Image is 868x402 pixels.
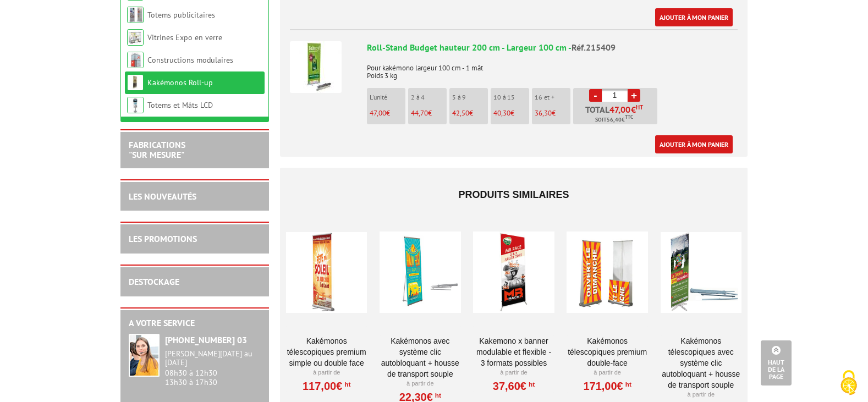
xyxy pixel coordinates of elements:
a: Constructions modulaires [147,55,233,65]
a: 37,60€HT [493,383,535,389]
a: LES PROMOTIONS [129,233,197,244]
img: widget-service.jpg [129,334,160,377]
span: Soit € [595,115,633,124]
sup: HT [342,381,350,388]
a: Kakémonos télescopiques Premium simple ou double face [286,335,367,368]
p: À partir de [286,368,367,377]
p: € [535,109,570,117]
p: 2 à 4 [411,93,447,101]
span: 40,30 [493,108,510,118]
a: Ajouter à mon panier [655,135,733,153]
a: + [628,89,640,102]
img: Totems et Mâts LCD [127,97,144,113]
button: Cookies (fenêtre modale) [829,365,868,402]
strong: [PHONE_NUMBER] 03 [165,334,247,345]
p: À partir de [473,368,554,377]
a: DESTOCKAGE [129,276,179,287]
span: Produits similaires [458,189,569,200]
p: Total [576,105,657,124]
sup: HT [623,381,631,388]
a: FABRICATIONS"Sur Mesure" [129,139,185,160]
p: € [452,109,488,117]
span: 47,00 [609,105,631,114]
img: Cookies (fenêtre modale) [835,369,862,397]
a: Haut de la page [761,340,792,386]
p: € [411,109,447,117]
img: Constructions modulaires [127,52,144,68]
span: 56,40 [607,115,622,124]
p: À partir de [380,379,460,388]
p: À partir de [567,368,647,377]
h2: A votre service [129,318,261,328]
a: Ajouter à mon panier [655,8,733,26]
a: 22,30€HT [399,394,441,400]
sup: HT [636,103,643,111]
div: [PERSON_NAME][DATE] au [DATE] [165,349,261,368]
img: Kakémonos Roll-up [127,74,144,91]
p: Pour kakémono largeur 100 cm - 1 mât Poids 3 kg [367,57,738,80]
a: Kakémonos télescopiques avec système clic autobloquant + housse de transport souple [661,335,741,390]
a: Totems publicitaires [147,10,215,20]
sup: TTC [625,114,633,120]
p: 16 et + [535,93,570,101]
p: L'unité [370,93,405,101]
span: 44,70 [411,108,428,118]
img: Totems publicitaires [127,7,144,23]
p: € [370,109,405,117]
a: 171,00€HT [583,383,631,389]
a: kakémonos avec système clic autobloquant + housse de transport souple [380,335,460,379]
span: 42,50 [452,108,469,118]
sup: HT [526,381,535,388]
span: 47,00 [370,108,386,118]
img: Roll-Stand Budget hauteur 200 cm - Largeur 100 cm [290,41,342,93]
a: - [589,89,602,102]
sup: HT [433,392,441,399]
p: 5 à 9 [452,93,488,101]
span: Réf.215409 [572,42,616,53]
a: Kakémonos Roll-up [147,78,213,87]
span: € [631,105,636,114]
img: Vitrines Expo en verre [127,29,144,46]
div: 08h30 à 12h30 13h30 à 17h30 [165,349,261,387]
p: € [493,109,529,117]
a: Totems et Mâts LCD [147,100,213,110]
p: À partir de [661,390,741,399]
a: 117,00€HT [303,383,350,389]
div: Roll-Stand Budget hauteur 200 cm - Largeur 100 cm - [367,41,738,54]
a: Kakemono X Banner modulable et flexible - 3 formats possibles [473,335,554,368]
span: 36,30 [535,108,552,118]
a: Kakémonos télescopiques Premium double-face [567,335,647,368]
p: 10 à 15 [493,93,529,101]
a: LES NOUVEAUTÉS [129,191,196,202]
a: Vitrines Expo en verre [147,32,222,42]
